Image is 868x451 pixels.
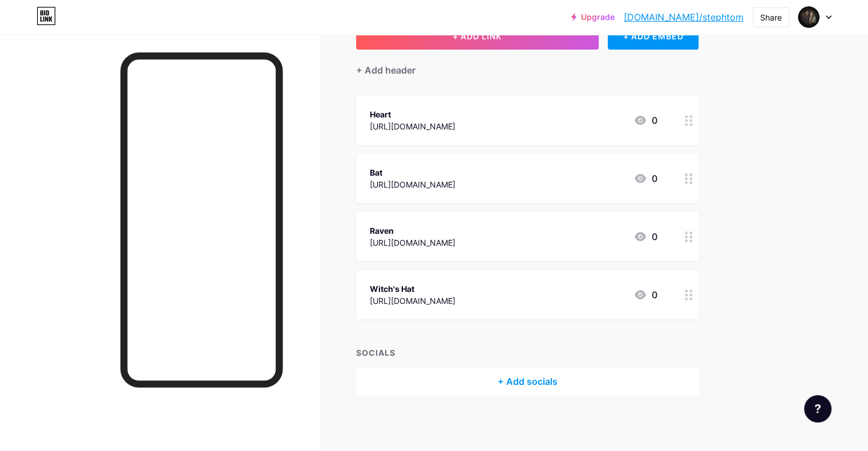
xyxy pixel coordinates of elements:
[370,237,455,249] div: [URL][DOMAIN_NAME]
[760,11,782,23] div: Share
[356,368,699,395] div: + Add socials
[356,22,599,50] button: + ADD LINK
[798,6,819,28] img: stephtom
[453,31,502,41] span: + ADD LINK
[571,13,615,22] a: Upgrade
[633,113,657,127] div: 0
[370,295,455,307] div: [URL][DOMAIN_NAME]
[624,10,744,24] a: [DOMAIN_NAME]/stephtom
[370,166,455,178] div: Bat
[356,63,415,77] div: + Add header
[370,120,455,132] div: [URL][DOMAIN_NAME]
[370,225,455,237] div: Raven
[370,283,455,295] div: Witch's Hat
[608,22,699,50] div: + ADD EMBED
[370,108,455,120] div: Heart
[633,288,657,302] div: 0
[370,178,455,190] div: [URL][DOMAIN_NAME]
[633,230,657,243] div: 0
[633,172,657,185] div: 0
[356,347,699,359] div: SOCIALS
